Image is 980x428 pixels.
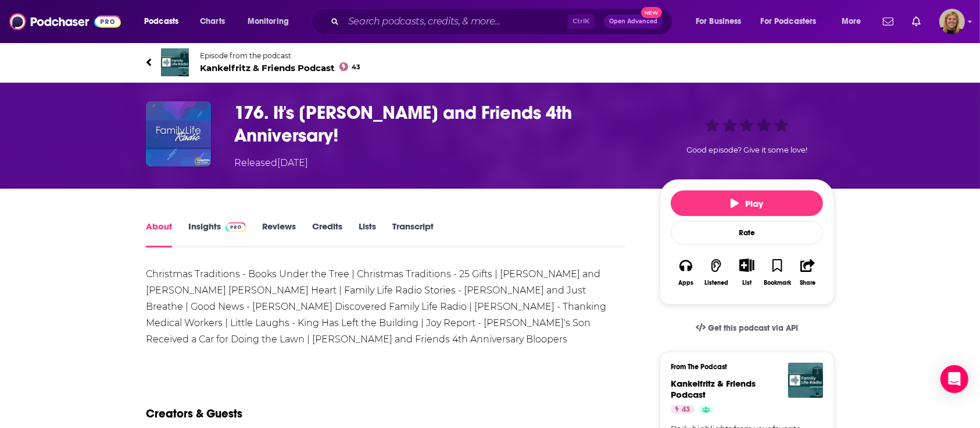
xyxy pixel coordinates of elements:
[834,12,876,31] button: open menu
[764,280,791,286] div: Bookmark
[239,12,304,31] button: open menu
[939,9,965,34] button: Show profile menu
[682,404,690,416] span: 43
[708,323,798,333] span: Get this podcast via API
[800,280,816,286] div: Share
[939,9,965,34] span: Logged in as avansolkema
[144,13,178,30] span: Podcasts
[200,13,225,30] span: Charts
[762,251,792,293] button: Bookmark
[731,198,764,209] span: Play
[671,221,823,245] div: Rate
[392,221,434,247] a: Transcript
[567,14,595,29] span: Ctrl K
[352,65,360,70] span: 43
[671,405,695,414] a: 43
[609,19,657,24] span: Open Advanced
[671,363,814,371] h3: From The Podcast
[753,12,834,31] button: open menu
[761,13,817,30] span: For Podcasters
[735,259,759,271] button: Show More Button
[604,15,663,29] button: Open AdvancedNew
[323,8,684,35] div: Search podcasts, credits, & more...
[136,12,194,31] button: open menu
[671,190,823,216] button: Play
[793,251,823,293] button: Share
[907,12,925,31] a: Show notifications dropdown
[878,12,898,31] a: Show notifications dropdown
[226,222,246,232] img: Podchaser Pro
[359,221,376,247] a: Lists
[146,101,211,167] img: 176. It's Kankelfritz and Friends 4th Anniversary!
[146,221,172,247] a: About
[671,378,756,400] a: Kankelfritz & Friends Podcast
[146,48,834,76] a: Kankelfritz & Friends PodcastEpisode from the podcastKankelfritz & Friends Podcast43
[842,13,861,30] span: More
[788,363,823,398] img: Kankelfritz & Friends Podcast
[146,406,242,421] h2: Creators & Guests
[146,266,625,348] div: Christmas Traditions - Books Under the Tree | Christmas Traditions - 25 Gifts | [PERSON_NAME] and...
[344,12,567,31] input: Search podcasts, credits, & more...
[234,156,308,170] div: Released [DATE]
[9,10,121,33] img: Podchaser - Follow, Share and Rate Podcasts
[704,280,728,286] div: Listened
[312,221,342,247] a: Credits
[688,12,756,31] button: open menu
[939,9,965,34] img: User Profile
[696,13,742,30] span: For Business
[686,146,807,154] span: Good episode? Give it some love!
[742,279,752,286] div: List
[940,365,968,393] div: Open Intercom Messenger
[200,62,360,73] span: Kankelfritz & Friends Podcast
[248,13,289,30] span: Monitoring
[262,221,296,247] a: Reviews
[200,51,360,60] span: Episode from the podcast
[686,314,807,342] a: Get this podcast via API
[732,251,762,293] div: Show More ButtonList
[188,221,246,247] a: InsightsPodchaser Pro
[641,7,662,18] span: New
[192,12,232,31] a: Charts
[161,48,189,76] img: Kankelfritz & Friends Podcast
[671,251,701,293] button: Apps
[678,280,693,286] div: Apps
[701,251,731,293] button: Listened
[234,101,641,147] h1: 176. It's Kankelfritz and Friends 4th Anniversary!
